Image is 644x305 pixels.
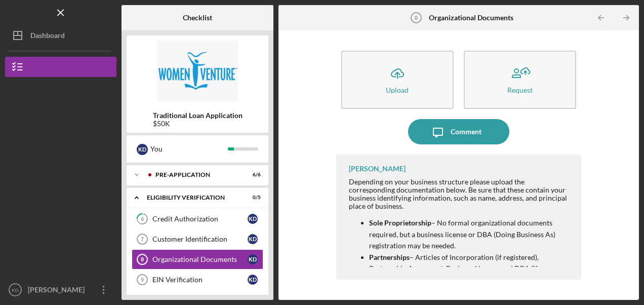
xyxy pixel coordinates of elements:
[248,254,258,264] div: K D
[150,140,228,158] div: You
[155,172,235,178] div: Pre-Application
[369,217,571,251] p: – No formal organizational documents required, but a business license or DBA (Doing Business As) ...
[248,214,258,224] div: K D
[341,51,454,109] button: Upload
[408,119,509,144] button: Comment
[5,280,116,300] button: KD[PERSON_NAME]
[132,209,263,229] a: 6Credit AuthorizationKD
[183,14,212,22] b: Checklist
[243,172,261,178] div: 6 / 6
[141,236,144,242] tspan: 7
[507,86,533,94] div: Request
[464,51,576,109] button: Request
[153,111,243,120] b: Traditional Loan Application
[30,25,65,48] div: Dashboard
[349,178,571,210] div: Depending on your business structure please upload the corresponding documentation below. Be sure...
[132,270,263,290] a: 9EIN VerificationKD
[152,276,248,284] div: EIN Verification
[248,234,258,244] div: K D
[451,119,481,144] div: Comment
[248,275,258,285] div: K D
[152,235,248,243] div: Customer Identification
[152,215,248,223] div: Credit Authorization
[132,229,263,249] a: 7Customer IdentificationKD
[127,41,268,101] img: Product logo
[369,252,571,286] p: – Articles of Incorporation (if registered), Partnership Agreement, Business License, and DBA (if...
[141,256,144,262] tspan: 8
[141,216,144,222] tspan: 6
[25,280,91,302] div: [PERSON_NAME]
[137,144,148,155] div: K D
[153,120,243,128] div: $50K
[243,195,261,201] div: 0 / 5
[369,253,410,261] strong: Partnerships
[147,195,235,201] div: Eligibility Verification
[5,25,116,46] button: Dashboard
[369,218,431,227] strong: Sole Proprietorship
[12,287,18,293] text: KD
[429,14,513,22] b: Organizational Documents
[132,249,263,270] a: 8Organizational DocumentsKD
[415,15,418,21] tspan: 8
[386,86,409,94] div: Upload
[141,277,144,283] tspan: 9
[349,165,406,173] div: [PERSON_NAME]
[152,255,248,263] div: Organizational Documents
